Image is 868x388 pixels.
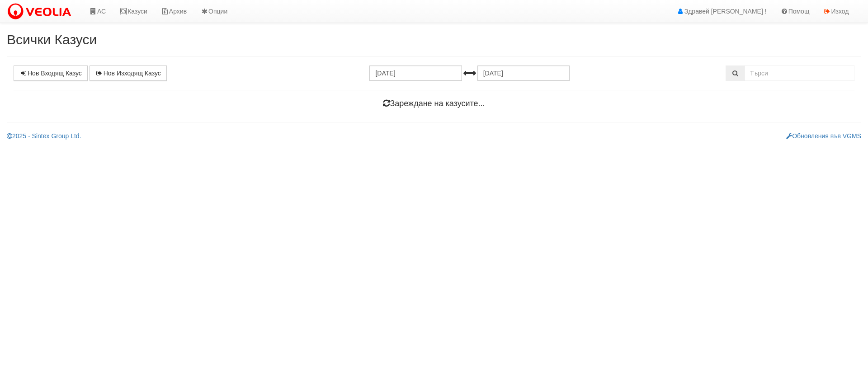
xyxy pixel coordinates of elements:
[14,65,88,81] a: Нов Входящ Казус
[7,132,81,140] a: 2025 - Sintex Group Ltd.
[7,2,75,21] img: VeoliaLogo.png
[7,32,861,47] h2: Всички Казуси
[14,99,854,108] h4: Зареждане на казусите...
[90,65,167,81] a: Нов Изходящ Казус
[745,65,854,81] input: Търсене по Идентификатор, Бл/Вх/Ап, Тип, Описание, Моб. Номер, Имейл, Файл, Коментар,
[786,132,861,140] a: Обновления във VGMS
